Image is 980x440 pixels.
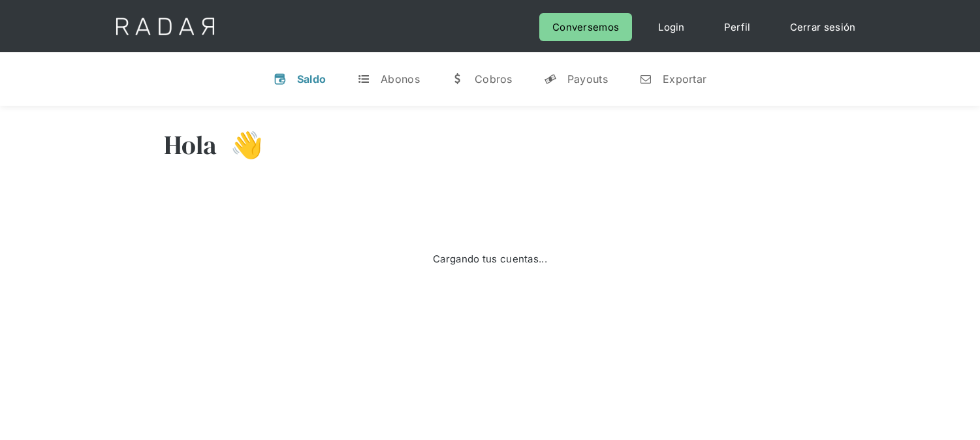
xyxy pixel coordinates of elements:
[567,72,608,86] div: Payouts
[539,13,632,41] a: Conversemos
[451,72,464,86] div: w
[297,72,326,86] div: Saldo
[777,13,869,41] a: Cerrar sesión
[544,72,557,86] div: y
[663,72,706,86] div: Exportar
[639,72,652,86] div: n
[645,13,698,41] a: Login
[357,72,370,86] div: t
[217,129,263,161] h3: 👋
[164,129,217,161] h3: Hola
[711,13,764,41] a: Perfil
[381,72,420,86] div: Abonos
[433,250,547,268] div: Cargando tus cuentas...
[475,72,513,86] div: Cobros
[274,72,287,86] div: v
